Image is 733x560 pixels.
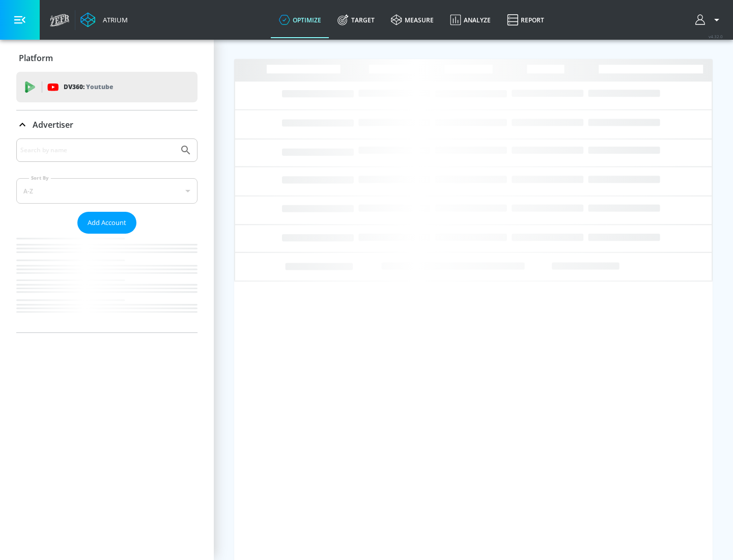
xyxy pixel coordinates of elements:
a: optimize [271,2,329,38]
a: Atrium [80,12,128,27]
p: Youtube [86,81,113,92]
p: Advertiser [33,119,73,130]
span: v 4.32.0 [709,34,723,39]
button: Add Account [77,212,136,234]
div: Atrium [99,15,128,24]
p: Platform [19,52,53,64]
div: DV360: Youtube [16,72,198,102]
input: Search by name [20,144,175,157]
div: Advertiser [16,138,198,332]
div: Advertiser [16,110,198,139]
p: DV360: [64,81,113,93]
div: A-Z [16,178,198,204]
a: Report [499,2,552,38]
label: Sort By [29,175,51,181]
a: Target [329,2,383,38]
div: Platform [16,44,198,72]
nav: list of Advertiser [16,234,198,332]
span: Add Account [88,217,126,229]
a: measure [383,2,442,38]
a: Analyze [442,2,499,38]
